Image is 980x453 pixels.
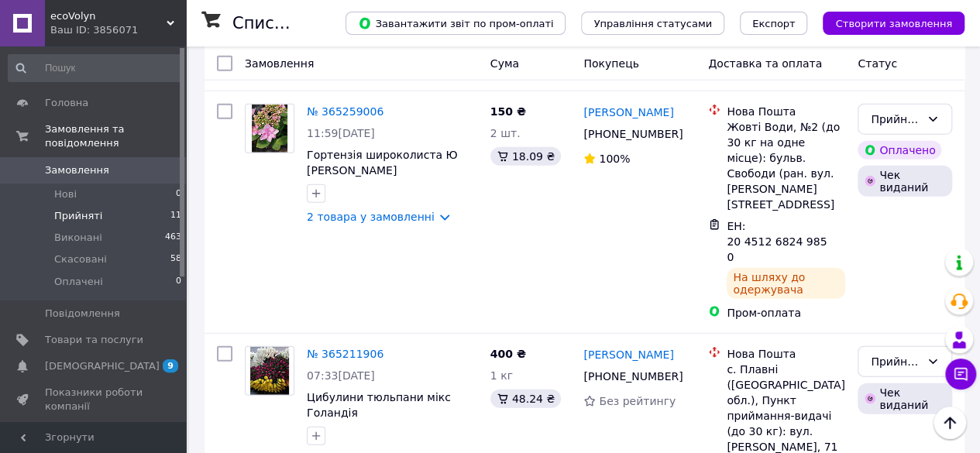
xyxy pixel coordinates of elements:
[50,9,167,23] span: ecoVolyn
[727,346,845,362] div: Нова Пошта
[727,268,845,299] div: На шляху до одержувача
[490,57,519,70] span: Cума
[170,252,181,266] span: 58
[727,220,827,263] span: ЕН: 20 4512 6824 9850
[170,209,181,223] span: 11
[490,348,526,360] span: 400 ₴
[165,231,181,245] span: 463
[823,12,965,35] button: Створити замовлення
[858,141,941,160] div: Оплачено
[307,348,383,360] a: № 365211906
[45,386,143,414] span: Показники роботи компанії
[490,147,561,166] div: 18.09 ₴
[245,346,294,396] a: Фото товару
[45,307,120,321] span: Повідомлення
[583,57,638,70] span: Покупець
[858,166,952,197] div: Чек виданий
[593,18,712,29] span: Управління статусами
[945,359,976,390] button: Чат з покупцем
[580,365,683,387] div: [PHONE_NUMBER]
[45,163,109,177] span: Замовлення
[54,231,102,245] span: Виконані
[346,12,566,35] button: Завантажити звіт по пром-оплаті
[307,391,451,434] a: Цибулини тюльпани мікс Голандія ([GEOGRAPHIC_DATA])
[727,119,845,212] div: Жовті Води, №2 (до 30 кг на одне місце): бульв. Свободи (ран. вул. [PERSON_NAME][STREET_ADDRESS]
[307,105,383,118] a: № 365259006
[307,211,435,223] a: 2 товара у замовленні
[580,123,683,145] div: [PHONE_NUMBER]
[50,23,186,37] div: Ваш ID: 3856071
[858,383,952,414] div: Чек виданий
[176,187,181,201] span: 0
[727,104,845,119] div: Нова Пошта
[871,353,920,370] div: Прийнято
[45,359,160,373] span: [DEMOGRAPHIC_DATA]
[252,105,288,153] img: Фото товару
[727,305,845,321] div: Пром-оплата
[45,122,186,150] span: Замовлення та повідомлення
[45,96,88,110] span: Головна
[232,14,390,33] h1: Список замовлень
[490,369,513,382] span: 1 кг
[176,275,181,289] span: 0
[807,16,965,29] a: Створити замовлення
[934,407,966,439] button: Наверх
[583,347,673,362] a: [PERSON_NAME]
[358,16,553,30] span: Завантажити звіт по пром-оплаті
[45,333,143,347] span: Товари та послуги
[835,18,952,29] span: Створити замовлення
[581,12,724,35] button: Управління статусами
[871,111,920,128] div: Прийнято
[245,57,314,70] span: Замовлення
[752,18,796,29] span: Експорт
[599,395,676,407] span: Без рейтингу
[490,127,521,139] span: 2 шт.
[54,275,103,289] span: Оплачені
[708,57,822,70] span: Доставка та оплата
[490,390,561,408] div: 48.24 ₴
[599,153,630,165] span: 100%
[250,347,289,395] img: Фото товару
[245,104,294,153] a: Фото товару
[8,54,183,82] input: Пошук
[307,149,458,177] a: Гортензія широколиста Ю [PERSON_NAME]
[54,187,77,201] span: Нові
[54,252,107,266] span: Скасовані
[54,209,102,223] span: Прийняті
[490,105,526,118] span: 150 ₴
[163,359,178,372] span: 9
[740,12,808,35] button: Експорт
[858,57,897,70] span: Статус
[307,369,375,382] span: 07:33[DATE]
[307,127,375,139] span: 11:59[DATE]
[583,105,673,120] a: [PERSON_NAME]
